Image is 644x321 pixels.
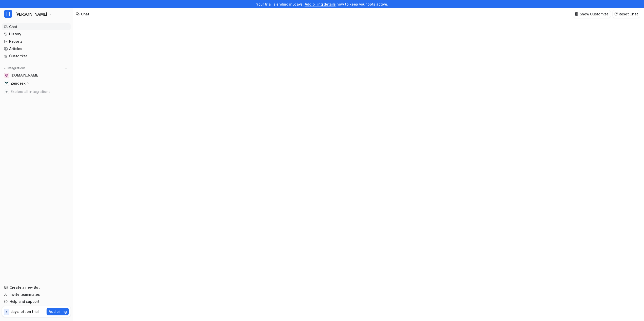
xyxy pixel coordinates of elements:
[4,89,9,94] img: explore all integrations
[2,298,71,305] a: Help and support
[575,12,578,16] img: customize
[573,10,611,18] button: Show Customize
[10,309,39,314] p: days left on trial
[2,45,71,52] a: Articles
[2,53,71,60] a: Customize
[2,291,71,298] a: Invite teammates
[49,309,67,314] p: Add billing
[2,38,71,45] a: Reports
[2,66,27,71] button: Integrations
[8,66,26,70] p: Integrations
[2,23,71,30] a: Chat
[11,88,69,96] span: Explore all integrations
[3,66,7,70] img: expand menu
[5,74,8,77] img: swyfthome.com
[2,72,71,79] a: swyfthome.com[DOMAIN_NAME]
[305,2,336,6] a: Add billing details
[2,31,71,38] a: History
[4,10,12,18] span: H
[613,10,640,18] button: Reset Chat
[2,88,71,95] a: Explore all integrations
[64,66,68,70] img: menu_add.svg
[2,284,71,291] a: Create a new Bot
[11,81,26,86] p: Zendesk
[15,11,47,18] span: [PERSON_NAME]
[6,310,8,314] p: 5
[11,73,39,78] span: [DOMAIN_NAME]
[5,82,8,85] img: Zendesk
[47,308,69,315] button: Add billing
[614,12,618,16] img: reset
[81,11,89,17] div: Chat
[580,11,609,17] p: Show Customize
